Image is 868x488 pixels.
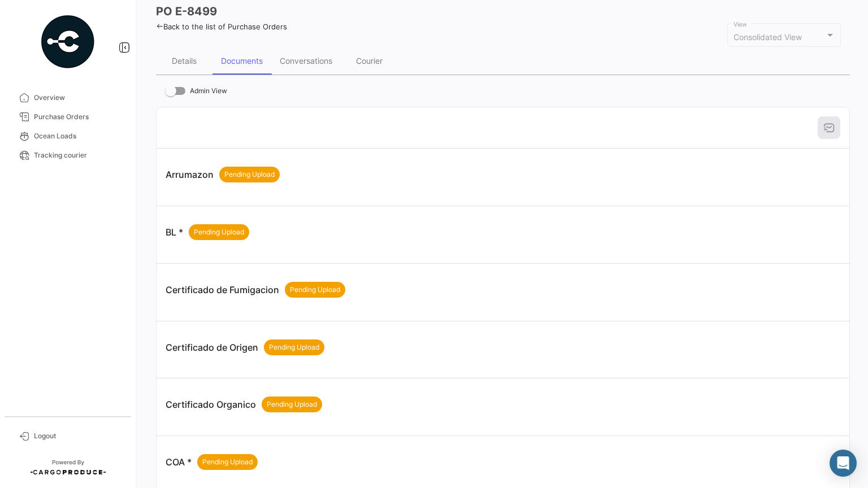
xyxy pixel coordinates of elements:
[34,131,122,141] span: Ocean Loads
[34,431,122,441] span: Logout
[190,84,227,98] span: Admin View
[830,450,857,477] div: Abrir Intercom Messenger
[280,56,332,66] div: Conversations
[267,399,317,409] span: Pending Upload
[166,167,280,182] p: Arrumazon
[194,227,244,237] span: Pending Upload
[34,112,122,122] span: Purchase Orders
[34,150,122,160] span: Tracking courier
[166,282,345,298] p: Certificado de Fumigacion
[221,56,263,66] div: Documents
[290,285,340,295] span: Pending Upload
[9,146,127,165] a: Tracking courier
[9,88,127,107] a: Overview
[156,22,287,31] a: Back to the list of Purchase Orders
[9,107,127,127] a: Purchase Orders
[166,454,258,470] p: COA *
[224,169,275,180] span: Pending Upload
[156,3,217,19] h3: PO E-8499
[172,56,197,66] div: Details
[9,127,127,146] a: Ocean Loads
[166,396,322,412] p: Certificado Organico
[166,339,324,355] p: Certificado de Origen
[34,93,122,103] span: Overview
[269,342,319,352] span: Pending Upload
[202,457,253,467] span: Pending Upload
[734,32,802,42] mat-select-trigger: Consolidated View
[356,56,383,66] div: Courier
[40,14,96,70] img: powered-by.png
